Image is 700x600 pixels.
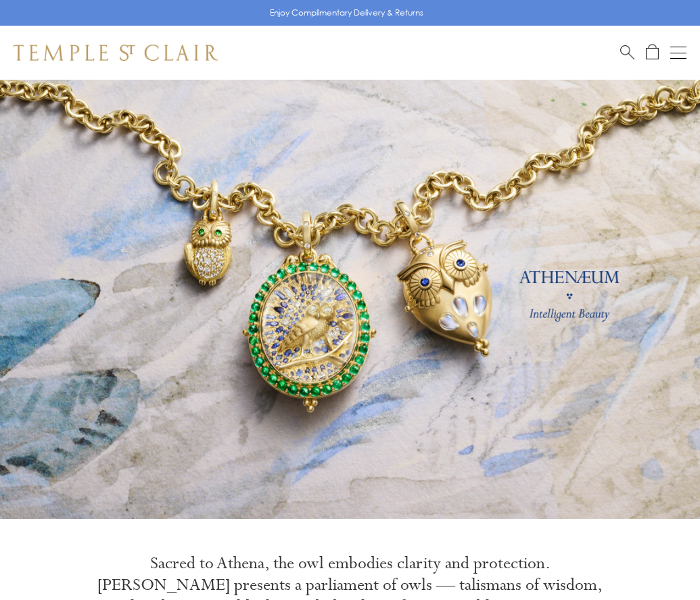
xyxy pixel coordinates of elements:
button: Open navigation [670,45,686,61]
p: Enjoy Complimentary Delivery & Returns [270,6,423,20]
a: Open Shopping Bag [646,44,659,61]
img: Temple St. Clair [14,45,218,61]
a: Search [620,44,634,61]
